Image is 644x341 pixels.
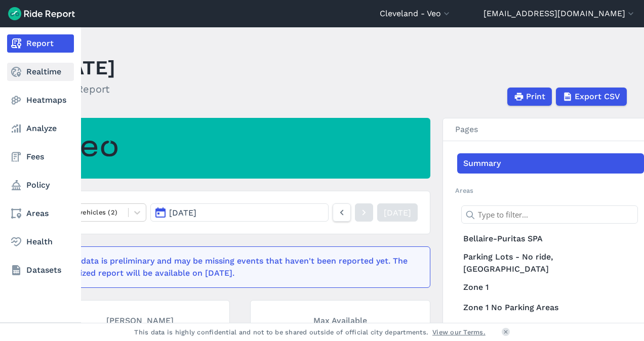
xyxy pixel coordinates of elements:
[380,8,452,20] button: Cleveland - Veo
[106,315,174,325] span: [PERSON_NAME]
[457,153,644,174] a: Summary
[8,7,75,20] img: Ride Report
[457,277,644,297] a: Zone 1
[457,229,644,249] a: Bellaire-Puritas SPA
[457,297,644,318] a: Zone 1 No Parking Areas
[556,88,627,106] button: Export CSV
[432,327,486,337] a: View our Terms.
[461,205,638,224] input: Type to filter...
[7,63,74,81] a: Realtime
[62,255,412,279] div: This data is preliminary and may be missing events that haven't been reported yet. The finalized ...
[7,148,74,166] a: Fees
[526,91,545,103] span: Print
[575,91,620,103] span: Export CSV
[7,91,74,109] a: Heatmaps
[7,119,74,138] a: Analyze
[62,135,117,162] img: Veo
[457,318,644,338] a: Zone 1 Parking Hubs
[313,315,367,325] span: Max Available
[50,54,115,81] h1: [DATE]
[7,261,74,279] a: Datasets
[457,249,644,277] a: Parking Lots - No ride, [GEOGRAPHIC_DATA]
[150,203,329,222] button: [DATE]
[7,176,74,194] a: Policy
[169,208,196,218] span: [DATE]
[7,34,74,53] a: Report
[7,204,74,223] a: Areas
[7,233,74,251] a: Health
[50,81,115,97] h2: Daily Report
[377,203,418,222] a: [DATE]
[455,186,644,195] h2: Areas
[484,8,636,20] button: [EMAIL_ADDRESS][DOMAIN_NAME]
[507,88,552,106] button: Print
